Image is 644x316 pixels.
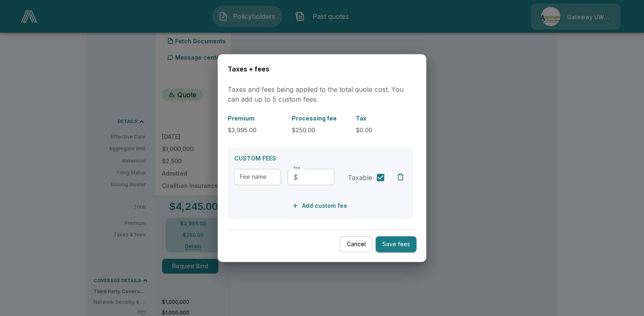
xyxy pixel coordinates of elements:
[228,125,285,134] p: $3,995.00
[348,172,372,182] span: Taxable
[340,236,373,252] button: Cancel
[291,198,351,213] button: Add custom fee
[292,113,349,122] p: Processing fee
[356,113,413,122] p: Tax
[292,125,349,134] p: $250.00
[234,154,407,162] p: CUSTOM FEES
[376,236,417,252] button: Save fees
[356,125,413,134] p: $0.00
[228,113,285,122] p: Premium
[293,172,298,182] p: $
[293,165,300,170] label: Fee
[228,64,417,75] h6: Taxes + fees
[228,84,417,104] p: Taxes and fees being applied to the total quote cost. You can add up to 5 custom fees.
